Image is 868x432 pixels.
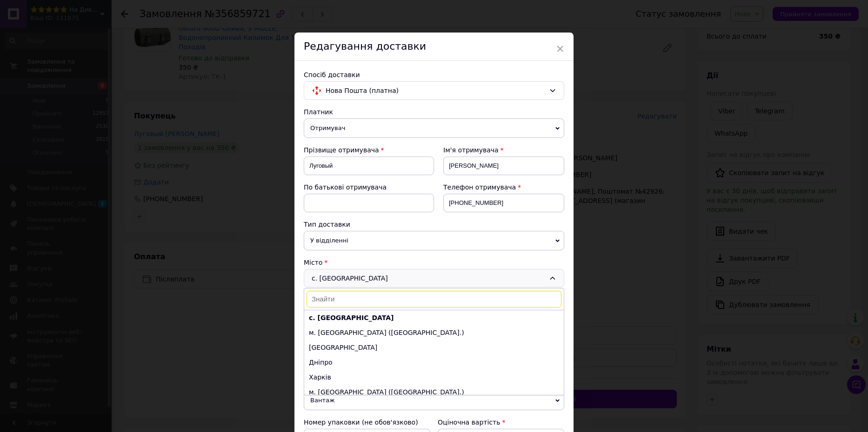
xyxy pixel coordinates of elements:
[304,355,564,370] li: Дніпро
[304,70,564,79] div: Спосіб доставки
[443,146,499,154] span: Ім'я отримувача
[304,325,564,340] li: м. [GEOGRAPHIC_DATA] ([GEOGRAPHIC_DATA].)
[304,118,564,138] span: Отримувач
[556,41,564,57] span: ×
[304,370,564,385] li: Харків
[438,418,564,427] div: Оціночна вартість
[304,108,333,116] span: Платник
[294,33,574,61] div: Редагування доставки
[304,258,564,267] div: Місто
[309,314,394,321] b: с. [GEOGRAPHIC_DATA]
[304,418,430,427] div: Номер упаковки (не обов'язково)
[443,183,516,191] span: Телефон отримувача
[304,146,379,154] span: Прізвище отримувача
[443,194,564,212] input: +380
[304,340,564,355] li: [GEOGRAPHIC_DATA]
[304,183,387,191] span: По батькові отримувача
[326,85,545,96] span: Нова Пошта (платна)
[307,291,561,308] input: Знайти
[304,269,564,288] div: с. [GEOGRAPHIC_DATA]
[304,231,564,250] span: У відділенні
[304,391,564,410] span: Вантаж
[304,385,564,399] li: м. [GEOGRAPHIC_DATA] ([GEOGRAPHIC_DATA].)
[304,221,350,228] span: Тип доставки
